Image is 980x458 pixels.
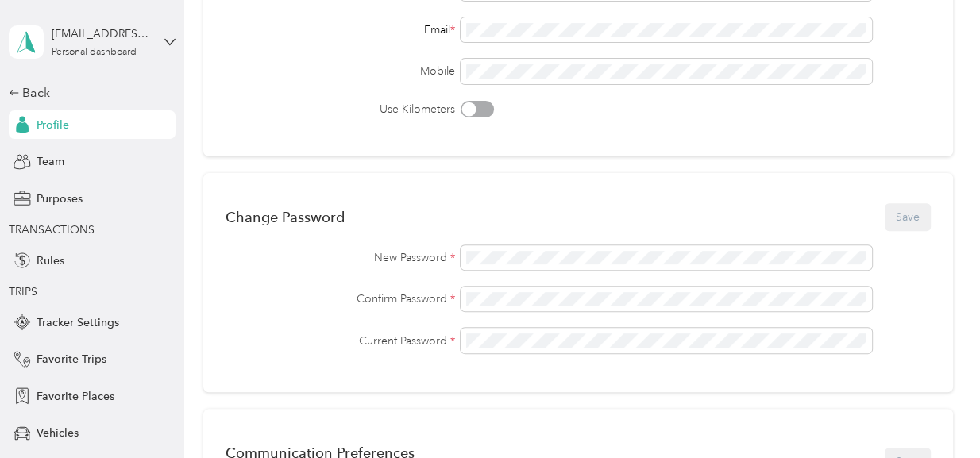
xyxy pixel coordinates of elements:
[37,425,79,441] span: Vehicles
[9,83,168,102] div: Back
[37,191,83,207] span: Purposes
[9,223,95,237] span: TRANSACTIONS
[37,252,64,269] span: Rules
[226,209,345,225] div: Change Password
[226,63,455,79] label: Mobile
[37,314,119,331] span: Tracker Settings
[52,48,137,57] div: Personal dashboard
[226,21,455,38] div: Email
[226,333,455,349] label: Current Password
[37,351,106,368] span: Favorite Trips
[9,285,37,298] span: TRIPS
[891,369,980,458] iframe: Everlance-gr Chat Button Frame
[226,249,455,266] label: New Password
[37,388,114,405] span: Favorite Places
[226,101,455,117] label: Use Kilometers
[37,153,64,170] span: Team
[37,117,69,133] span: Profile
[226,291,455,307] label: Confirm Password
[52,25,151,42] div: [EMAIL_ADDRESS][PERSON_NAME][DOMAIN_NAME]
